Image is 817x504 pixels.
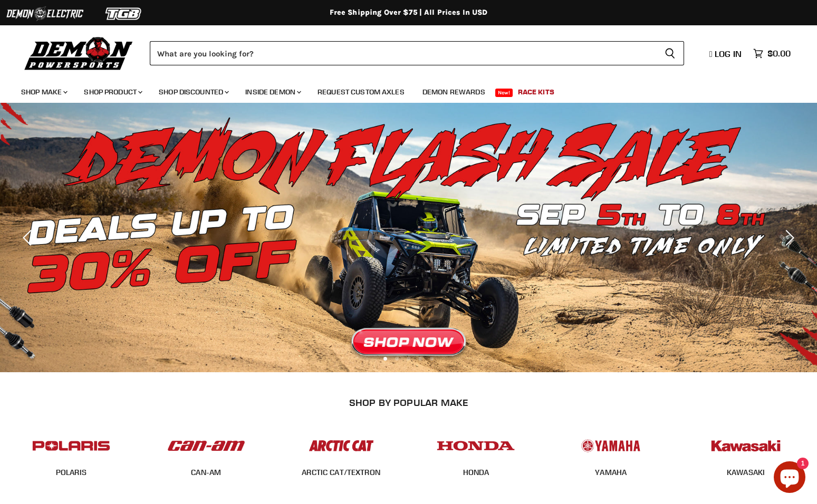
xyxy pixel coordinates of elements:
[302,468,380,478] span: ARCTIC CAT/TEXTRON
[56,468,86,477] a: POLARIS
[430,357,434,361] li: Page dot 5
[76,81,149,103] a: Shop Product
[151,81,235,103] a: Shop Discounted
[300,430,382,462] img: POPULAR_MAKE_logo_3_027535af-6171-4c5e-a9bc-f0eccd05c5d6.jpg
[415,81,493,103] a: Demon Rewards
[165,430,247,462] img: POPULAR_MAKE_logo_1_adc20308-ab24-48c4-9fac-e3c1a623d575.jpg
[463,468,489,478] span: HONDA
[495,89,513,97] span: New!
[435,430,517,462] img: POPULAR_MAKE_logo_4_4923a504-4bac-4306-a1be-165a52280178.jpg
[191,468,221,477] a: CAN-AM
[715,49,742,59] span: Log in
[13,77,788,103] ul: Main menu
[21,34,137,72] img: Demon Powersports
[510,81,562,103] a: Race Kits
[771,461,809,496] inbox-online-store-chat: Shopify online store chat
[30,430,112,462] img: POPULAR_MAKE_logo_2_dba48cf1-af45-46d4-8f73-953a0f002620.jpg
[5,4,84,24] img: Demon Electric Logo 2
[395,357,399,361] li: Page dot 2
[727,468,765,478] span: KAWASAKI
[56,468,86,478] span: POLARIS
[656,41,684,65] button: Search
[383,357,387,361] li: Page dot 1
[463,468,489,477] a: HONDA
[13,397,804,408] h2: SHOP BY POPULAR MAKE
[595,468,627,478] span: YAMAHA
[191,468,221,478] span: CAN-AM
[570,430,652,462] img: POPULAR_MAKE_logo_5_20258e7f-293c-4aac-afa8-159eaa299126.jpg
[150,41,656,65] input: Search
[727,468,765,477] a: KAWASAKI
[595,468,627,477] a: YAMAHA
[13,81,74,103] a: Shop Make
[302,468,380,477] a: ARCTIC CAT/TEXTRON
[407,357,410,361] li: Page dot 3
[705,430,787,462] img: POPULAR_MAKE_logo_6_76e8c46f-2d1e-4ecc-b320-194822857d41.jpg
[748,46,796,61] a: $0.00
[767,49,791,59] span: $0.00
[705,49,748,59] a: Log in
[18,227,40,248] button: Previous
[150,41,684,65] form: Product
[777,227,799,248] button: Next
[310,81,412,103] a: Request Custom Axles
[237,81,307,103] a: Inside Demon
[84,4,164,24] img: TGB Logo 2
[418,357,422,361] li: Page dot 4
